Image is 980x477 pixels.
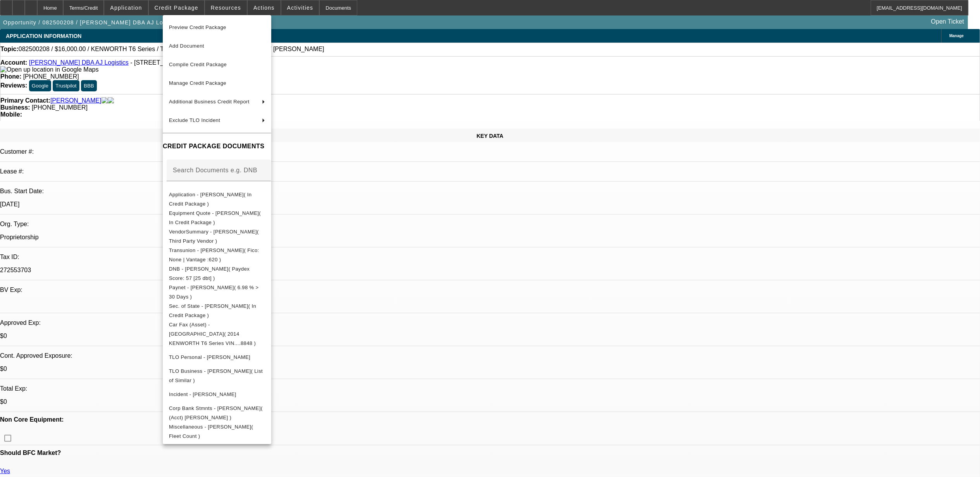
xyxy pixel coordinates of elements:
[169,321,256,346] span: Car Fax (Asset) - [GEOGRAPHIC_DATA]( 2014 KENWORTH T6 Series VIN....8848 )
[163,264,271,283] button: DNB - Jose A Reza( Paydex Score: 57 [25 dbt] )
[169,210,261,225] span: Equipment Quote - [PERSON_NAME]( In Credit Package )
[169,405,263,420] span: Corp Bank Stmnts - [PERSON_NAME]( (Acct) [PERSON_NAME] )
[169,354,250,360] span: TLO Personal - [PERSON_NAME]
[169,424,253,439] span: Miscellaneous - [PERSON_NAME]( Fleet Count )
[163,227,271,245] button: VendorSummary - Jose A Reza( Third Party Vendor )
[169,62,227,67] span: Compile Credit Package
[163,301,271,320] button: Sec. of State - Jose A Reza( In Credit Package )
[163,142,271,151] h4: CREDIT PACKAGE DOCUMENTS
[163,385,271,403] button: Incident - Reza, Jose
[173,166,257,173] mat-label: Search Documents e.g. DNB
[169,368,263,383] span: TLO Business - [PERSON_NAME]( List of Similar )
[169,303,256,318] span: Sec. of State - [PERSON_NAME]( In Credit Package )
[169,191,251,206] span: Application - [PERSON_NAME]( In Credit Package )
[169,284,259,299] span: Paynet - [PERSON_NAME]( 6.98 % > 30 Days )
[163,320,271,348] button: Car Fax (Asset) - KENWORTH( 2014 KENWORTH T6 Series VIN....8848 )
[163,245,271,264] button: Transunion - Reza, Jose( Fico: None | Vantage :620 )
[169,24,226,30] span: Preview Credit Package
[163,422,271,441] button: Miscellaneous - Jose A Reza( Fleet Count )
[169,80,226,86] span: Manage Credit Package
[169,391,236,397] span: Incident - [PERSON_NAME]
[163,348,271,366] button: TLO Personal - Reza, Jose
[163,366,271,385] button: TLO Business - Jose A Reza( List of Similar )
[169,228,259,244] span: VendorSummary - [PERSON_NAME]( Third Party Vendor )
[169,247,259,262] span: Transunion - [PERSON_NAME]( Fico: None | Vantage :620 )
[163,403,271,422] button: Corp Bank Stmnts - Jose A Reza( (Acct) Jose A Reza )
[169,99,250,105] span: Additional Business Credit Report
[169,266,250,281] span: DNB - [PERSON_NAME]( Paydex Score: 57 [25 dbt] )
[163,190,271,208] button: Application - Jose A Reza( In Credit Package )
[169,43,204,49] span: Add Document
[169,117,220,123] span: Exclude TLO Incident
[163,208,271,227] button: Equipment Quote - Jose A Reza( In Credit Package )
[163,283,271,301] button: Paynet - Jose A Reza( 6.98 % > 30 Days )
